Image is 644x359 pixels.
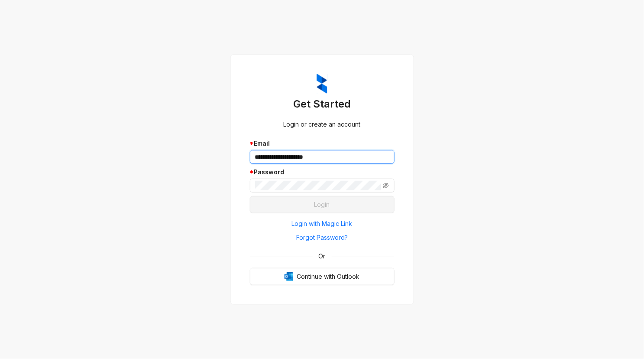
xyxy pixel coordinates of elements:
span: eye-invisible [383,183,389,189]
button: Forgot Password? [250,231,395,245]
button: Login with Magic Link [250,217,395,231]
img: ZumaIcon [317,74,327,94]
img: Outlook [285,272,293,281]
div: Email [250,139,395,148]
span: Login with Magic Link [292,219,353,228]
h3: Get Started [250,97,395,111]
span: Or [313,251,332,261]
button: Login [250,196,395,213]
span: Forgot Password? [296,233,348,242]
div: Password [250,167,395,177]
div: Login or create an account [250,120,395,129]
span: Continue with Outlook [297,272,359,281]
button: OutlookContinue with Outlook [250,268,395,285]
